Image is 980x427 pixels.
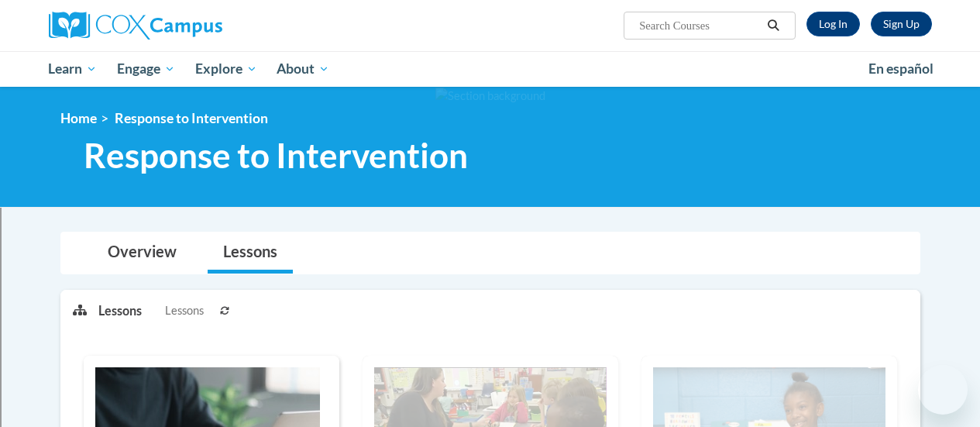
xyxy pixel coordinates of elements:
[766,20,780,32] i: 
[39,51,108,87] a: Learn
[107,51,185,87] a: Engage
[638,16,762,35] input: Search Courses
[115,110,268,126] span: Response to Intervention
[49,12,328,40] a: Cox Campus
[37,51,944,87] div: Main menu
[48,60,97,78] span: Learn
[60,110,97,126] a: Home
[195,60,257,78] span: Explore
[435,88,545,105] img: Section background
[277,60,329,78] span: About
[762,16,785,35] button: Search
[185,51,267,87] a: Explore
[871,12,932,36] a: Register
[117,60,175,78] span: Engage
[49,12,222,40] img: Cox Campus
[84,135,468,176] span: Response to Intervention
[868,60,934,77] span: En español
[858,53,944,85] a: En español
[806,12,860,36] a: Log In
[266,51,339,87] a: About
[918,365,968,415] iframe: Button to launch messaging window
